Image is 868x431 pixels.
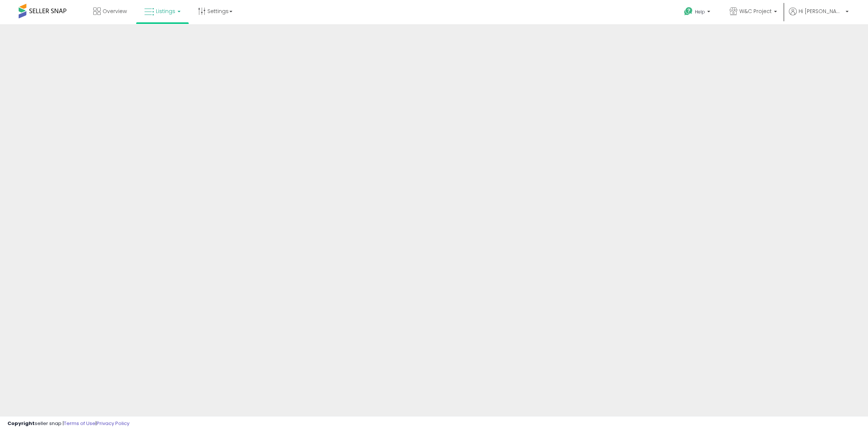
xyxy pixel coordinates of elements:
[103,7,127,15] span: Overview
[156,7,175,15] span: Listings
[799,7,843,15] span: Hi [PERSON_NAME]
[678,1,718,24] a: Help
[684,7,693,16] i: Get Help
[695,9,705,15] span: Help
[739,7,772,15] span: W&C Project
[789,7,849,24] a: Hi [PERSON_NAME]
